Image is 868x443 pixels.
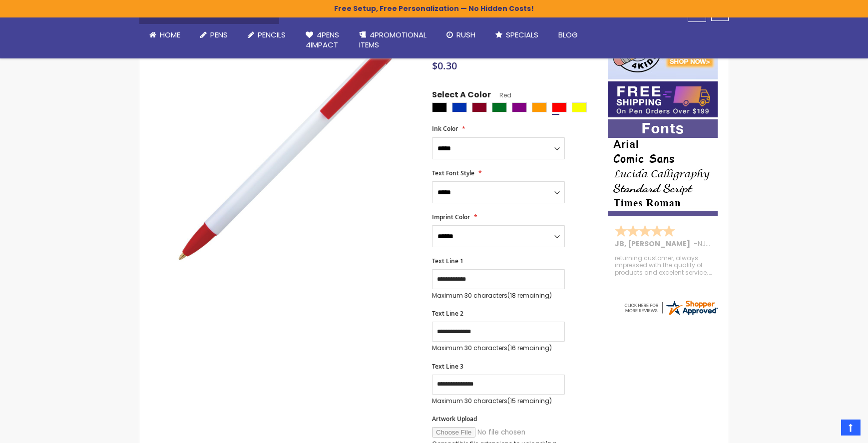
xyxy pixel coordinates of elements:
span: - , [694,239,781,249]
span: Text Line 3 [432,362,463,371]
a: 4pens.com certificate URL [623,310,719,319]
a: Home [139,24,190,46]
div: Yellow [572,102,587,112]
span: (15 remaining) [507,397,552,405]
span: Pencils [258,29,286,40]
div: Purple [512,102,527,112]
img: 4pens.com widget logo [623,299,719,317]
img: Free shipping on orders over $199 [608,81,718,117]
span: 4PROMOTIONAL ITEMS [359,29,427,50]
span: Specials [506,29,538,40]
span: Artwork Upload [432,415,477,423]
div: Burgundy [472,102,487,112]
span: Ink Color [432,124,458,133]
div: Orange [532,102,547,112]
a: 4PROMOTIONALITEMS [349,24,436,56]
p: Maximum 30 characters [432,397,565,405]
span: (18 remaining) [507,291,552,300]
span: Text Line 1 [432,257,463,265]
img: red-the_contender_pen.jpg [159,20,419,279]
a: Specials [485,24,548,46]
span: Pens [210,29,228,40]
div: Green [492,102,507,112]
span: NJ [698,239,710,249]
p: Maximum 30 characters [432,292,565,300]
span: (16 remaining) [507,344,552,352]
span: Rush [456,29,475,40]
a: 4Pens4impact [296,24,349,56]
div: Red [552,102,567,112]
a: Rush [436,24,485,46]
span: Select A Color [432,89,491,103]
span: Red [491,91,511,99]
span: JB, [PERSON_NAME] [615,239,694,249]
span: Blog [558,29,578,40]
p: Maximum 30 characters [432,344,565,352]
span: Home [160,29,180,40]
a: Blog [548,24,588,46]
a: Top [841,420,861,436]
a: Pencils [238,24,296,46]
span: Imprint Color [432,213,470,221]
div: returning customer, always impressed with the quality of products and excelent service, will retu... [615,255,712,276]
span: $0.30 [432,59,457,72]
span: 4Pens 4impact [306,29,339,50]
a: Pens [190,24,238,46]
div: Black [432,102,447,112]
span: Text Font Style [432,169,474,177]
div: Blue [452,102,467,112]
span: Text Line 2 [432,309,463,318]
img: font-personalization-examples [608,119,718,216]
